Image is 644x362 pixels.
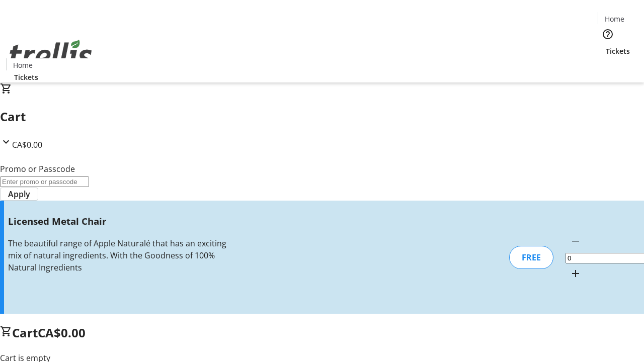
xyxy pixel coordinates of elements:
[8,214,228,228] h3: Licensed Metal Chair
[598,46,638,56] a: Tickets
[598,56,618,76] button: Cart
[8,188,30,200] span: Apply
[7,60,39,70] a: Home
[6,72,46,82] a: Tickets
[8,237,228,274] div: The beautiful range of Apple Naturalé that has an exciting mix of natural ingredients. With the G...
[13,60,33,70] span: Home
[606,46,630,56] span: Tickets
[14,72,38,82] span: Tickets
[509,246,553,269] div: FREE
[598,24,618,44] button: Help
[6,29,96,79] img: Orient E2E Organization BcvNXqo23y's Logo
[598,14,630,24] a: Home
[566,263,586,284] button: Increment by one
[38,324,86,341] span: CA$0.00
[12,139,42,150] span: CA$0.00
[605,14,624,24] span: Home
